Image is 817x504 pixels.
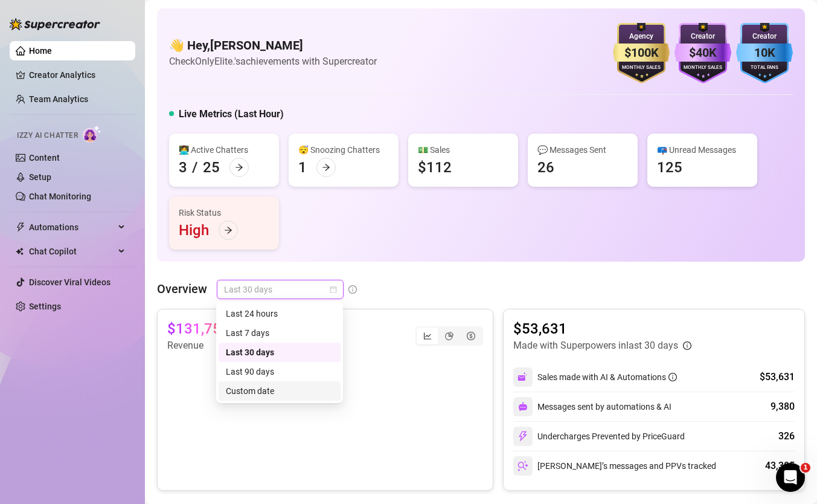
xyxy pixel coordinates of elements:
[518,402,528,412] img: svg%3e
[776,463,805,492] iframe: Intercom live chat
[179,143,269,157] div: 👩‍💻 Active Chatters
[683,341,691,350] span: info-circle
[517,431,528,442] img: svg%3e
[219,381,341,401] div: Custom date
[423,332,432,340] span: line-chart
[613,31,670,42] div: Agency
[771,399,795,414] div: 9,380
[513,427,685,446] div: Undercharges Prevented by PriceGuard
[674,31,731,42] div: Creator
[16,247,24,256] img: Chat Copilot
[513,319,691,338] article: $53,631
[29,302,61,311] a: Settings
[179,107,284,121] h5: Live Metrics (Last Hour)
[29,94,88,104] a: Team Analytics
[29,277,111,287] a: Discover Viral Videos
[167,319,229,338] article: $131,755
[226,365,333,378] div: Last 90 days
[418,158,452,177] div: $112
[167,338,258,353] article: Revenue
[513,397,671,416] div: Messages sent by automations & AI
[29,46,52,56] a: Home
[226,307,333,320] div: Last 24 hours
[537,370,677,384] div: Sales made with AI & Automations
[157,280,207,298] article: Overview
[801,463,810,473] span: 1
[226,326,333,340] div: Last 7 days
[736,23,793,83] img: blue-badge-DgoSNQY1.svg
[10,18,100,30] img: logo-BBDzfeDw.svg
[226,346,333,359] div: Last 30 days
[348,285,357,294] span: info-circle
[760,370,795,384] div: $53,631
[224,226,232,234] span: arrow-right
[674,64,731,72] div: Monthly Sales
[298,158,307,177] div: 1
[298,143,389,157] div: 😴 Snoozing Chatters
[29,242,115,261] span: Chat Copilot
[203,158,220,177] div: 25
[179,158,187,177] div: 3
[29,65,126,85] a: Creator Analytics
[778,429,795,444] div: 326
[235,163,243,172] span: arrow-right
[445,332,453,340] span: pie-chart
[330,286,337,293] span: calendar
[83,125,101,143] img: AI Chatter
[674,44,731,62] div: $40K
[29,218,115,237] span: Automations
[613,64,670,72] div: Monthly Sales
[613,23,670,83] img: gold-badge-CigiZidd.svg
[736,44,793,62] div: 10K
[613,44,670,62] div: $100K
[322,163,330,172] span: arrow-right
[29,172,51,182] a: Setup
[219,343,341,362] div: Last 30 days
[418,143,508,157] div: 💵 Sales
[765,459,795,473] div: 43,385
[513,338,678,353] article: Made with Superpowers in last 30 days
[736,31,793,42] div: Creator
[657,158,682,177] div: 125
[736,64,793,72] div: Total Fans
[668,373,677,381] span: info-circle
[169,37,377,54] h4: 👋 Hey, [PERSON_NAME]
[657,143,748,157] div: 📪 Unread Messages
[517,460,528,471] img: svg%3e
[517,372,528,383] img: svg%3e
[226,384,333,398] div: Custom date
[29,153,60,163] a: Content
[513,456,716,476] div: [PERSON_NAME]’s messages and PPVs tracked
[674,23,731,83] img: purple-badge-B9DA21FR.svg
[224,280,336,299] span: Last 30 days
[179,206,269,219] div: Risk Status
[537,143,628,157] div: 💬 Messages Sent
[219,362,341,381] div: Last 90 days
[467,332,475,340] span: dollar-circle
[29,192,91,201] a: Chat Monitoring
[219,323,341,343] div: Last 7 days
[219,304,341,323] div: Last 24 hours
[415,326,483,346] div: segmented control
[169,54,377,69] article: Check OnlyElite.'s achievements with Supercreator
[537,158,554,177] div: 26
[17,130,78,141] span: Izzy AI Chatter
[16,222,25,232] span: thunderbolt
